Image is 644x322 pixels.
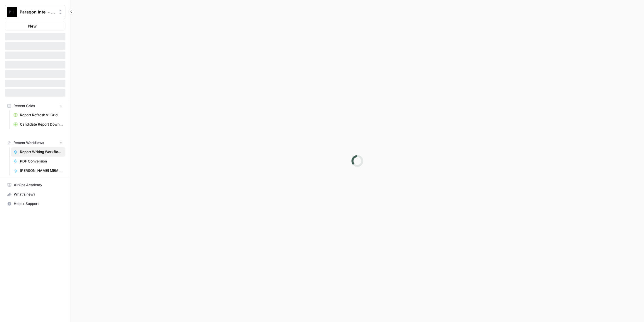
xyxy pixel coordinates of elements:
span: Candidate Report Download Sheet [20,122,63,127]
div: What's new? [5,190,65,199]
span: PDF Conversion [20,159,63,164]
button: New [5,22,65,30]
span: [PERSON_NAME] MEMO WRITING WORKFLOW EDITING [DATE] [20,168,63,173]
button: Help + Support [5,199,65,208]
button: Workspace: Paragon Intel - Bill / Ty / Colby R&D [5,5,65,19]
span: New [28,23,37,29]
a: [PERSON_NAME] MEMO WRITING WORKFLOW EDITING [DATE] [11,166,65,175]
a: PDF Conversion [11,157,65,166]
button: Recent Grids [5,102,65,110]
span: AirOps Academy [14,182,63,188]
a: Report Refresh v1 Grid [11,110,65,120]
span: Recent Grids [13,103,35,109]
a: Candidate Report Download Sheet [11,120,65,129]
span: Help + Support [14,201,63,206]
a: AirOps Academy [5,180,65,190]
span: Report Refresh v1 Grid [20,112,63,118]
span: Report Writing Workflow - v2 Gemini One Analysis [20,149,63,155]
img: Paragon Intel - Bill / Ty / Colby R&D Logo [7,7,17,17]
span: Recent Workflows [13,140,44,145]
button: What's new? [5,190,65,199]
button: Recent Workflows [5,138,65,147]
span: Paragon Intel - Bill / Ty / [PERSON_NAME] R&D [20,9,55,15]
a: Report Writing Workflow - v2 Gemini One Analysis [11,147,65,157]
